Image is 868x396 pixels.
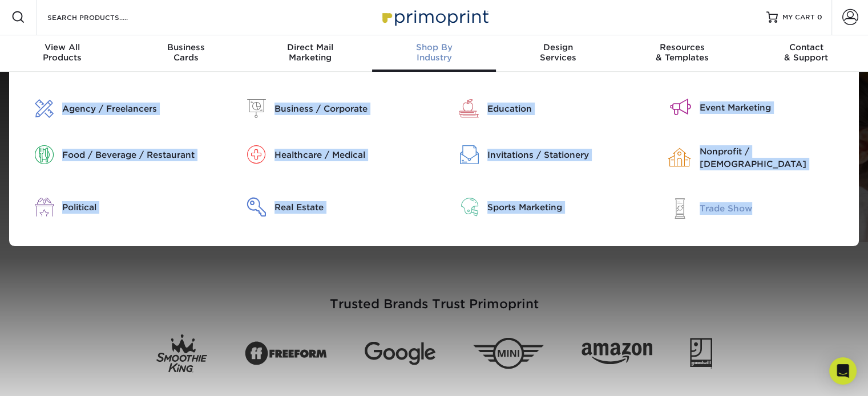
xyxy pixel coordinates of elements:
span: Contact [744,42,868,52]
div: Invitations / Stationery [487,149,638,161]
a: Agency / Freelancers [18,99,213,118]
div: Industry [372,42,496,63]
a: Shop ByIndustry [372,35,496,72]
div: Real Estate [274,201,425,214]
a: Real Estate [230,198,425,217]
input: SEARCH PRODUCTS..... [46,10,158,24]
a: Business / Corporate [230,99,425,118]
img: Primoprint [377,5,491,29]
a: Political [18,198,213,217]
div: Nonprofit / [DEMOGRAPHIC_DATA] [700,145,850,170]
div: Services [496,42,620,63]
span: MY CART [782,13,815,22]
a: DesignServices [496,35,620,72]
a: Healthcare / Medical [230,145,425,164]
span: 0 [817,13,822,21]
a: Education [443,99,638,118]
span: Shop By [372,42,496,52]
div: Trade Show [700,202,850,215]
div: & Templates [620,42,744,63]
a: Direct MailMarketing [248,35,372,72]
span: Direct Mail [248,42,372,52]
div: Marketing [248,42,372,63]
span: Design [496,42,620,52]
div: Political [62,201,213,214]
a: Contact& Support [744,35,868,72]
a: Event Marketing [655,99,850,116]
a: Sports Marketing [443,198,638,217]
a: Trade Show [655,198,850,219]
div: Sports Marketing [487,201,638,214]
div: Education [487,103,638,115]
div: Cards [124,42,248,63]
div: Agency / Freelancers [62,103,213,115]
div: Event Marketing [700,101,850,114]
div: Business / Corporate [274,103,425,115]
div: Food / Beverage / Restaurant [62,149,213,161]
span: Resources [620,42,744,52]
div: Open Intercom Messenger [829,357,857,385]
a: Invitations / Stationery [443,145,638,164]
a: Resources& Templates [620,35,744,72]
a: BusinessCards [124,35,248,72]
a: Food / Beverage / Restaurant [18,145,213,164]
a: Nonprofit / [DEMOGRAPHIC_DATA] [655,145,850,170]
div: Healthcare / Medical [274,149,425,161]
span: Business [124,42,248,52]
div: & Support [744,42,868,63]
